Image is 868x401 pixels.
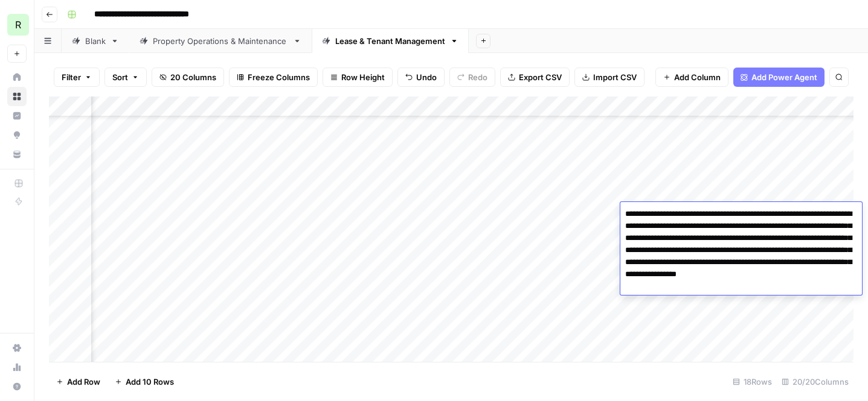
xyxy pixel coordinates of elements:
button: Add Row [49,372,108,391]
button: Add 10 Rows [108,372,181,391]
span: Add Column [674,71,721,83]
button: 20 Columns [152,68,224,87]
a: Property Operations & Maintenance [129,29,312,53]
button: Filter [54,68,100,87]
span: Add Power Agent [751,71,817,83]
div: 18 Rows [728,372,777,391]
button: Add Column [655,68,728,87]
span: Export CSV [519,71,562,83]
span: Undo [416,71,437,83]
a: Insights [7,106,27,125]
a: Home [7,68,27,87]
button: Help + Support [7,377,27,396]
button: Import CSV [574,68,645,87]
div: Lease & Tenant Management [335,35,445,47]
button: Redo [449,68,495,87]
a: Blank [62,29,129,53]
div: Blank [85,35,106,47]
span: Import CSV [593,71,637,83]
span: Freeze Columns [248,71,310,83]
span: Add Row [67,376,100,388]
span: Filter [62,71,81,83]
span: Redo [468,71,487,83]
button: Export CSV [500,68,570,87]
a: Your Data [7,145,27,164]
span: Add 10 Rows [126,376,174,388]
span: R [15,17,21,32]
button: Row Height [323,68,393,87]
button: Undo [397,68,445,87]
button: Workspace: Re-Leased [7,10,27,40]
div: 20/20 Columns [777,372,854,391]
div: Property Operations & Maintenance [153,35,288,47]
button: Sort [104,68,147,87]
span: Row Height [341,71,385,83]
span: Sort [112,71,128,83]
span: 20 Columns [170,71,216,83]
a: Usage [7,358,27,377]
button: Freeze Columns [229,68,318,87]
button: Add Power Agent [733,68,825,87]
a: Opportunities [7,125,27,145]
a: Lease & Tenant Management [312,29,469,53]
a: Browse [7,87,27,106]
a: Settings [7,338,27,358]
